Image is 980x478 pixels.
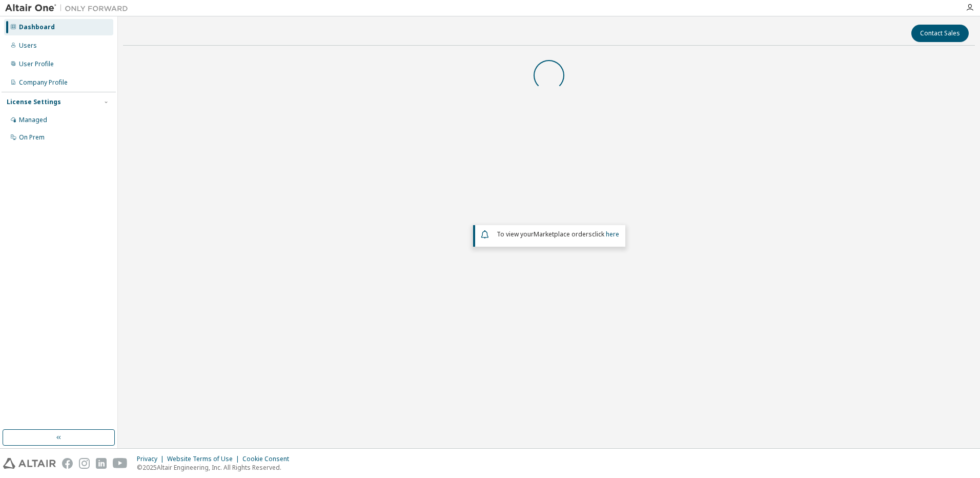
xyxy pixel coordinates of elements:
[606,230,619,238] a: here
[911,25,969,42] button: Contact Sales
[5,3,133,13] img: Altair One
[534,230,592,238] em: Marketplace orders
[19,60,54,68] div: User Profile
[497,230,619,238] span: To view your click
[79,458,90,469] img: instagram.svg
[7,98,61,106] div: License Settings
[167,455,242,463] div: Website Terms of Use
[62,458,73,469] img: facebook.svg
[19,42,37,50] div: Users
[137,455,167,463] div: Privacy
[113,458,128,469] img: youtube.svg
[3,458,56,469] img: altair_logo.svg
[242,455,295,463] div: Cookie Consent
[19,133,45,142] div: On Prem
[19,23,55,31] div: Dashboard
[19,78,68,87] div: Company Profile
[137,463,295,472] p: © 2025 Altair Engineering, Inc. All Rights Reserved.
[19,116,47,124] div: Managed
[96,458,107,469] img: linkedin.svg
